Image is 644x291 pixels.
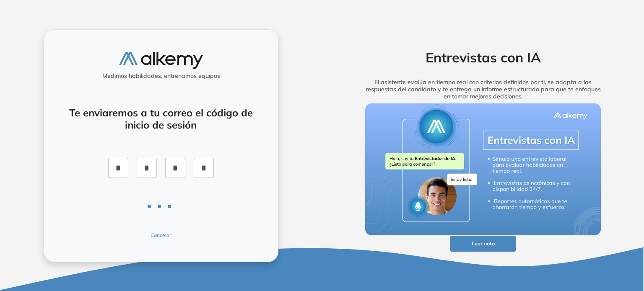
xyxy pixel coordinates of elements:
[365,103,601,236] img: img-more-info
[352,79,614,100] h5: El asistente evalúa en tiempo real con criterios definidos por ti, se adapta a las respuestas del...
[110,232,212,239] button: Cancelar
[47,72,275,80] h5: Medimos habilidades, entrenamos equipos
[450,236,516,252] button: Leer nota
[493,194,644,291] iframe: Chat Widget
[66,107,256,131] h4: Te enviaremos a tu correo el código de inicio de sesión
[352,49,614,65] h2: Entrevistas con IA
[119,52,203,69] img: logo-alkemy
